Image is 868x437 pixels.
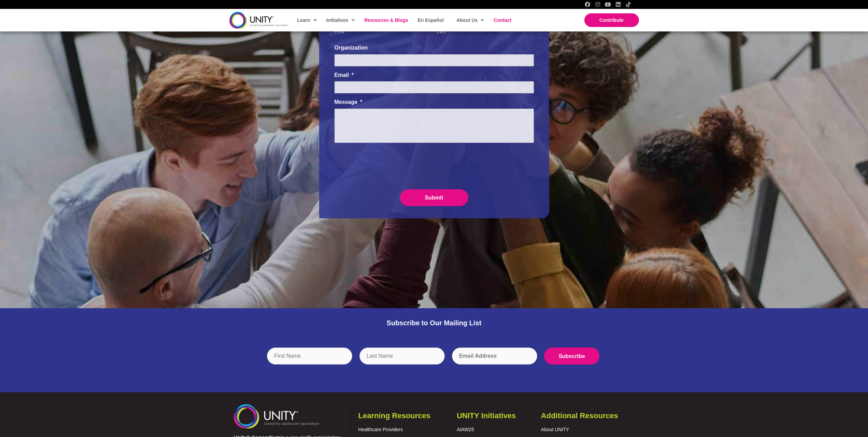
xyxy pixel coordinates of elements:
input: Email Address [452,347,537,365]
a: About UNITY [541,427,569,432]
span: UNITY Initiatives [457,411,516,420]
input: First Name [267,347,352,365]
a: Healthcare Providers [358,427,403,432]
a: En Español [414,12,446,28]
input: Subscribe [544,347,599,365]
span: Contact [494,17,511,23]
a: Resources & Blogs [361,12,411,28]
label: Last [437,28,533,36]
a: Facebook [585,2,590,7]
a: YouTube [605,2,611,7]
img: unity-logo-dark [229,12,288,28]
input: Submit [400,189,468,206]
a: About Us [453,12,487,28]
a: AIAW25 [457,427,474,432]
a: TikTok [626,2,631,7]
label: First [335,28,431,36]
span: Learn [297,15,317,25]
a: LinkedIn [615,2,621,7]
span: Learning Resources [358,411,431,420]
label: Message [335,99,534,106]
span: Additional Resources [541,411,618,420]
span: Resources & Blogs [364,17,408,23]
a: Contribute [584,13,639,27]
iframe: reCAPTCHA [335,152,438,178]
span: About Us [456,15,484,25]
label: Organization [335,44,534,52]
img: unity-logo [234,404,319,428]
a: Contact [490,12,514,28]
label: Email [335,72,534,79]
span: Initiatives [326,15,355,25]
span: En Español [418,17,444,23]
span: Subscribe to Our Mailing List [387,319,482,327]
input: Last Name [359,347,445,365]
a: Instagram [595,2,600,7]
span: Contribute [599,17,624,23]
